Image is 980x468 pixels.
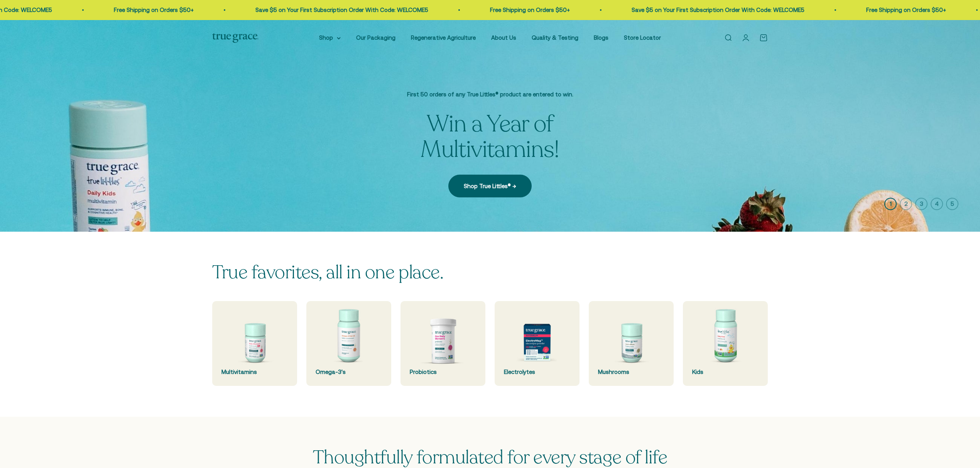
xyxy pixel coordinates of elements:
button: 3 [915,198,928,210]
div: Mushrooms [598,367,664,377]
a: Shop True Littles® → [448,175,532,197]
p: Save $5 on Your First Subscription Order With Code: WELCOME5 [629,5,801,15]
summary: Shop [319,33,341,42]
a: Blogs [594,34,608,41]
a: Omega-3's [306,301,391,386]
div: Probiotics [410,367,476,377]
a: Regenerative Agriculture [411,34,476,41]
div: Electrolytes [504,367,570,377]
a: Quality & Testing [532,34,578,41]
a: Free Shipping on Orders $50+ [863,7,943,13]
a: Kids [683,301,768,386]
a: Our Packaging [356,34,395,41]
button: 1 [884,198,897,210]
split-lines: True favorites, all in one place. [212,260,443,285]
button: 5 [946,198,958,210]
a: Mushrooms [589,301,674,386]
p: First 50 orders of any True Littles® product are entered to win. [363,90,617,99]
a: Multivitamins [212,301,297,386]
split-lines: Win a Year of Multivitamins! [421,108,559,165]
a: Free Shipping on Orders $50+ [487,7,567,13]
a: About Us [491,34,516,41]
a: Electrolytes [495,301,580,386]
a: Probiotics [400,301,485,386]
button: 2 [900,198,912,210]
button: 4 [931,198,943,210]
p: Save $5 on Your First Subscription Order With Code: WELCOME5 [252,5,425,15]
a: Store Locator [624,34,661,41]
div: Multivitamins [221,367,288,377]
div: Omega-3's [316,367,382,377]
a: Free Shipping on Orders $50+ [111,7,191,13]
div: Kids [692,367,759,377]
